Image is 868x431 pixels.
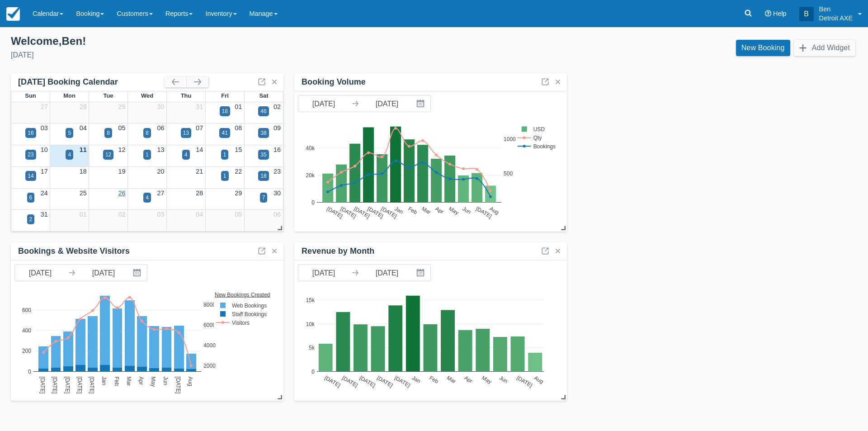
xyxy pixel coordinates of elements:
a: 27 [157,189,164,197]
div: 1 [146,151,149,159]
a: 26 [118,189,126,197]
i: Help [765,10,771,17]
button: Add Widget [794,40,855,56]
a: 02 [274,103,281,110]
a: 31 [196,103,203,110]
span: Tue [103,92,113,99]
a: 31 [41,211,48,218]
a: 04 [80,124,87,132]
a: 05 [235,211,242,218]
img: checkfront-main-nav-mini-logo.png [6,7,20,21]
a: 02 [118,211,126,218]
div: [DATE] Booking Calendar [18,77,165,87]
div: 35 [260,151,266,159]
div: 4 [184,151,188,159]
input: End Date [78,265,129,281]
div: 12 [105,151,111,159]
div: 41 [222,129,227,137]
a: 28 [196,189,203,197]
div: 38 [260,129,266,137]
a: 11 [80,146,87,153]
a: 03 [157,211,164,218]
button: Interact with the calendar and add the check-in date for your trip. [412,95,430,112]
button: Interact with the calendar and add the check-in date for your trip. [412,265,430,281]
a: 01 [80,211,87,218]
input: End Date [362,95,412,112]
span: Fri [221,92,229,99]
div: 8 [107,129,110,137]
div: 5 [68,129,71,137]
div: 23 [28,151,33,159]
a: 08 [235,124,242,132]
input: Start Date [15,265,66,281]
a: 30 [157,103,164,110]
a: 25 [80,189,87,197]
a: New Booking [736,40,790,56]
div: 13 [183,129,189,137]
div: Bookings & Website Visitors [18,246,130,256]
div: Booking Volume [302,77,366,87]
a: 04 [196,211,203,218]
a: 15 [235,146,242,153]
div: 16 [28,129,33,137]
a: 18 [80,168,87,175]
div: 18 [222,107,228,115]
a: 13 [157,146,164,153]
div: 2 [29,215,33,223]
text: New Bookings Created [215,291,271,298]
p: Ben [819,5,853,14]
div: 4 [68,151,71,159]
a: 16 [274,146,281,153]
div: 1 [223,172,226,180]
a: 24 [41,189,48,197]
a: 10 [41,146,48,153]
a: 22 [235,168,242,175]
a: 06 [274,211,281,218]
input: Start Date [298,95,349,112]
div: 8 [146,129,149,137]
div: 1 [223,151,226,159]
div: Revenue by Month [302,246,374,256]
a: 07 [196,124,203,132]
a: 21 [196,168,203,175]
span: Help [773,10,787,17]
a: 12 [118,146,126,153]
a: 29 [235,189,242,197]
a: 28 [80,103,87,110]
div: 46 [260,107,266,115]
a: 05 [118,124,126,132]
div: 6 [29,194,33,202]
span: Wed [141,92,153,99]
span: Thu [181,92,192,99]
a: 20 [157,168,164,175]
a: 23 [274,168,281,175]
a: 29 [118,103,126,110]
div: B [799,7,814,21]
a: 03 [41,124,48,132]
a: 06 [157,124,164,132]
span: Sun [25,92,36,99]
div: Welcome , Ben ! [11,34,427,48]
button: Interact with the calendar and add the check-in date for your trip. [129,265,147,281]
a: 27 [41,103,48,110]
a: 14 [196,146,203,153]
a: 09 [274,124,281,132]
p: Detroit AXE [819,14,853,23]
a: 01 [235,103,242,110]
input: End Date [362,265,412,281]
a: 19 [118,168,126,175]
a: 17 [41,168,48,175]
div: 18 [260,172,266,180]
div: 14 [28,172,33,180]
span: Sat [259,92,268,99]
div: 4 [146,194,149,202]
span: Mon [63,92,75,99]
div: [DATE] [11,50,427,61]
div: 7 [262,194,265,202]
input: Start Date [298,265,349,281]
a: 30 [274,189,281,197]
